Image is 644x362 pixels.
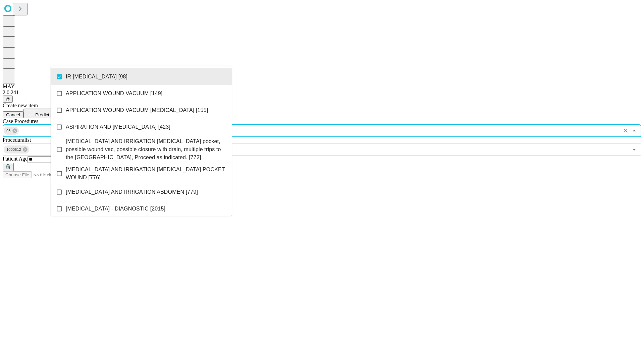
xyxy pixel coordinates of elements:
[66,205,165,213] span: [MEDICAL_DATA] - DIAGNOSTIC [2015]
[3,89,641,96] div: 2.0.241
[3,96,13,103] button: @
[4,127,13,135] span: 98
[630,126,639,135] button: Close
[621,126,630,135] button: Clear
[66,137,226,162] span: [MEDICAL_DATA] AND IRRIGATION [MEDICAL_DATA] pocket, possible wound vac, possible closure with dr...
[3,137,31,143] span: Proceduralist
[4,127,19,135] div: 98
[66,123,170,131] span: ASPIRATION AND [MEDICAL_DATA] [423]
[3,156,28,162] span: Patient Age
[3,111,23,118] button: Cancel
[66,166,226,182] span: [MEDICAL_DATA] AND IRRIGATION [MEDICAL_DATA] POCKET WOUND [776]
[3,118,38,124] span: Scheduled Procedure
[3,83,641,89] div: MAY
[630,145,639,154] button: Open
[66,89,162,98] span: APPLICATION WOUND VACUUM [149]
[66,106,208,114] span: APPLICATION WOUND VACUUM [MEDICAL_DATA] [155]
[66,73,127,81] span: IR [MEDICAL_DATA] [98]
[35,112,49,117] span: Predict
[66,188,198,196] span: [MEDICAL_DATA] AND IRRIGATION ABDOMEN [779]
[4,146,24,154] span: 1000512
[6,112,20,117] span: Cancel
[5,97,10,102] span: @
[23,109,54,118] button: Predict
[4,145,29,154] div: 1000512
[3,103,38,108] span: Create new item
